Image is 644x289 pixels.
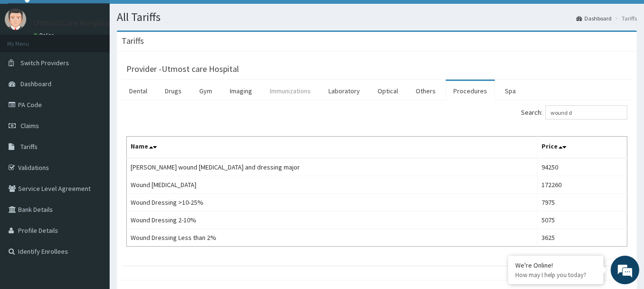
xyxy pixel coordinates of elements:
[613,14,637,22] li: Tariffs
[538,158,627,176] td: 94250
[20,142,38,151] span: Tariffs
[262,81,318,101] a: Immunizations
[538,211,627,229] td: 5075
[157,81,189,101] a: Drugs
[545,105,627,120] input: Search:
[127,176,538,194] td: Wound [MEDICAL_DATA]
[117,11,637,23] h1: All Tariffs
[370,81,406,101] a: Optical
[538,229,627,247] td: 3625
[18,48,39,71] img: d_794563401_company_1708531726252_794563401
[122,37,144,45] h3: Tariffs
[5,9,26,30] img: User Image
[20,80,51,88] span: Dashboard
[156,5,179,28] div: Minimize live chat window
[55,85,132,181] span: We're online!
[521,105,627,120] label: Search:
[222,81,260,101] a: Imaging
[127,229,538,247] td: Wound Dressing Less than 2%
[122,81,155,101] a: Dental
[446,81,495,101] a: Procedures
[497,81,523,101] a: Spa
[515,261,596,269] div: We're Online!
[538,194,627,211] td: 7975
[538,176,627,194] td: 172260
[538,137,627,159] th: Price
[20,59,69,67] span: Switch Providers
[5,190,182,223] textarea: Type your message and hit 'Enter'
[408,81,443,101] a: Others
[127,194,538,211] td: Wound Dressing >10-25%
[126,65,239,73] h3: Provider - Utmost care Hospital
[127,158,538,176] td: [PERSON_NAME] wound [MEDICAL_DATA] and dressing major
[20,121,39,130] span: Claims
[515,271,596,279] p: How may I help you today?
[192,81,220,101] a: Gym
[321,81,368,101] a: Laboratory
[127,211,538,229] td: Wound Dressing 2-10%
[50,53,160,66] div: Chat with us now
[33,32,56,39] a: Online
[127,137,538,159] th: Name
[576,14,612,22] a: Dashboard
[33,19,112,27] p: UtmostCare Hospital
